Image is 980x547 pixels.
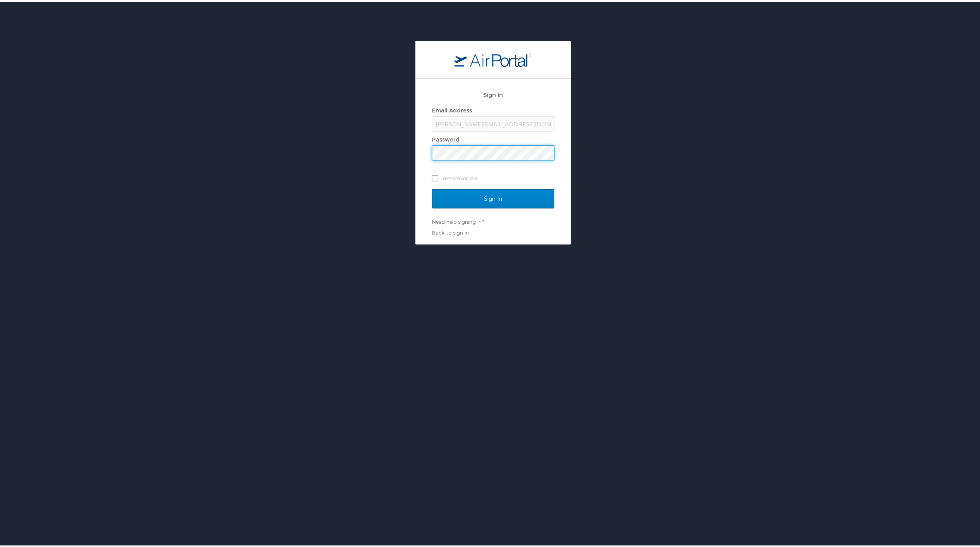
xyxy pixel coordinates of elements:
[432,228,469,234] a: Back to sign in
[432,171,555,182] label: Remember me
[432,88,555,97] h2: Sign In
[432,187,555,207] input: Sign In
[432,134,460,141] label: Password
[455,51,532,65] img: logo
[432,105,472,112] label: Email Address
[432,217,484,223] a: Need help signing in?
